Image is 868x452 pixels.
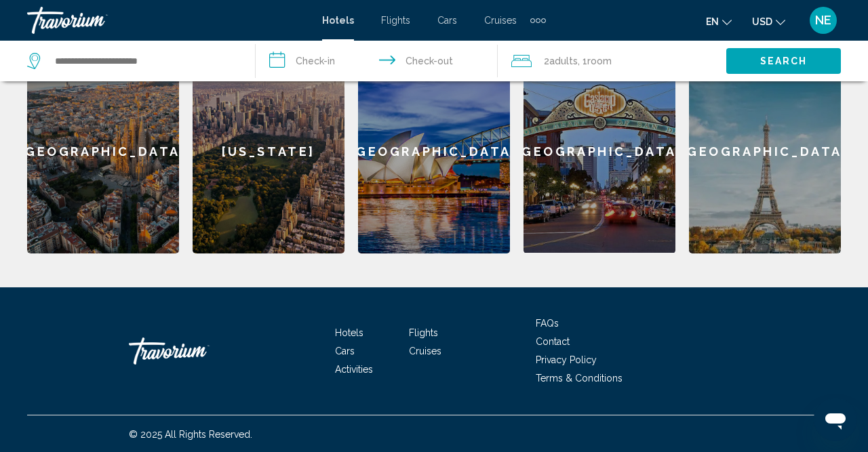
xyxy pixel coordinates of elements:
[335,327,363,338] a: Hotels
[549,56,578,66] span: Adults
[358,49,510,253] a: [GEOGRAPHIC_DATA]
[409,346,441,356] a: Cruises
[726,48,841,73] button: Search
[524,49,675,253] a: [GEOGRAPHIC_DATA]
[256,41,498,81] button: Check in and out dates
[689,49,841,253] a: [GEOGRAPHIC_DATA]
[578,52,612,70] span: , 1
[706,16,719,27] span: en
[335,364,373,375] a: Activities
[409,327,438,338] a: Flights
[544,52,578,70] span: 2
[815,14,831,27] span: NE
[27,49,179,253] a: [GEOGRAPHIC_DATA]
[752,16,772,27] span: USD
[498,41,726,81] button: Travelers: 2 adults, 0 children
[536,354,597,365] a: Privacy Policy
[536,373,623,384] a: Terms & Conditions
[193,49,344,253] a: [US_STATE]
[437,15,457,26] a: Cars
[530,9,546,31] button: Extra navigation items
[806,6,841,35] button: User Menu
[322,15,354,26] a: Hotels
[524,49,675,253] div: [GEOGRAPHIC_DATA]
[129,331,264,371] a: Travorium
[536,336,570,347] a: Contact
[484,15,517,26] a: Cruises
[335,346,355,356] a: Cars
[129,429,252,440] span: © 2025 All Rights Reserved.
[706,12,732,31] button: Change language
[752,12,785,31] button: Change currency
[760,56,808,67] span: Search
[587,56,612,66] span: Room
[27,7,309,34] a: Travorium
[536,318,559,329] a: FAQs
[381,15,410,26] a: Flights
[814,398,857,441] iframe: Schaltfläche zum Öffnen des Messaging-Fensters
